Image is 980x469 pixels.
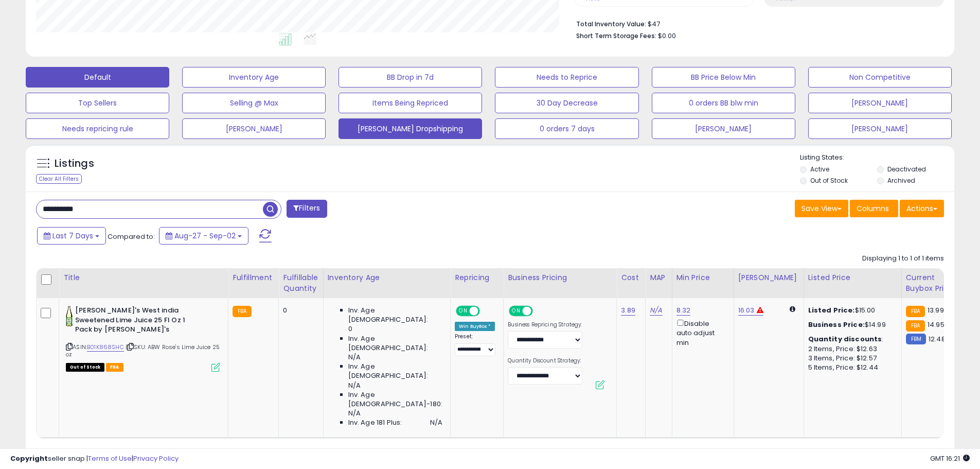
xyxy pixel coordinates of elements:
b: Listed Price: [808,305,855,315]
small: FBM [906,334,926,344]
div: Fulfillment [233,272,274,283]
button: Columns [850,200,898,217]
span: ON [510,307,523,316]
span: All listings that are currently out of stock and unavailable for purchase on Amazon [66,363,104,372]
div: $14.99 [808,320,894,329]
h5: Listings [55,157,94,171]
button: Needs to Reprice [495,67,638,88]
span: $0.00 [658,31,676,41]
label: Business Repricing Strategy: [508,321,582,328]
div: 5 Items, Price: $12.44 [808,363,894,372]
span: 12.48 [929,334,946,344]
small: FBA [906,320,925,332]
div: $15.00 [808,306,894,315]
b: [PERSON_NAME]'s West india Sweetened Lime Juice 25 Fl Oz 1 Pack by [PERSON_NAME]'s [75,306,200,337]
button: Filters [287,200,327,218]
button: [PERSON_NAME] [182,118,326,139]
div: 0 [283,306,315,315]
div: Current Buybox Price [906,272,959,294]
span: | SKU: ABW Rose's Lime Juice 25 oz [66,343,220,358]
div: Inventory Age [328,272,446,283]
button: [PERSON_NAME] [808,118,952,139]
div: Preset: [455,333,495,356]
div: Disable auto adjust min [676,318,726,348]
label: Out of Stock [810,176,848,185]
button: [PERSON_NAME] Dropshipping [338,118,482,139]
a: N/A [650,305,662,316]
button: [PERSON_NAME] [808,93,952,113]
button: [PERSON_NAME] [652,118,795,139]
button: 0 orders BB blw min [652,93,795,113]
strong: Copyright [10,454,48,463]
span: Inv. Age [DEMOGRAPHIC_DATA]: [348,362,442,380]
button: Actions [900,200,944,217]
div: Win BuyBox * [455,322,495,331]
button: Top Sellers [26,93,169,113]
button: BB Price Below Min [652,67,795,88]
button: Items Being Repriced [338,93,482,113]
a: Terms of Use [88,454,132,463]
div: 2 Items, Price: $12.63 [808,344,894,354]
a: Privacy Policy [133,454,179,463]
b: Total Inventory Value: [576,20,646,28]
span: 14.95 [928,320,945,329]
span: FBA [106,363,123,372]
p: Listing States: [800,153,954,163]
div: Listed Price [808,272,897,283]
div: seller snap | | [10,454,179,464]
div: Displaying 1 to 1 of 1 items [862,254,944,264]
div: : [808,335,894,344]
label: Archived [887,176,915,185]
a: 16.03 [738,305,755,316]
span: N/A [430,418,442,427]
span: 0 [348,324,352,334]
small: FBA [233,306,252,317]
span: OFF [531,307,548,316]
button: Last 7 Days [37,227,106,245]
button: Save View [795,200,848,217]
b: Short Term Storage Fees: [576,31,656,40]
span: OFF [478,307,495,316]
a: 8.32 [676,305,691,316]
span: 2025-09-10 16:21 GMT [930,454,970,463]
div: Fulfillable Quantity [283,272,318,294]
span: Inv. Age [DEMOGRAPHIC_DATA]: [348,306,442,324]
span: ON [457,307,470,316]
span: N/A [348,409,361,418]
span: Compared to: [108,232,155,241]
span: Last 7 Days [52,231,93,241]
a: 3.89 [621,305,635,316]
span: N/A [348,381,361,390]
label: Deactivated [887,165,926,173]
button: Inventory Age [182,67,326,88]
span: Inv. Age 181 Plus: [348,418,402,427]
button: Non Competitive [808,67,952,88]
span: Inv. Age [DEMOGRAPHIC_DATA]: [348,334,442,353]
span: Aug-27 - Sep-02 [174,231,236,241]
div: MAP [650,272,667,283]
label: Quantity Discount Strategy: [508,357,582,364]
span: Inv. Age [DEMOGRAPHIC_DATA]-180: [348,390,442,409]
a: B01K868SHC [87,343,124,352]
span: 13.99 [928,305,944,315]
button: 30 Day Decrease [495,93,638,113]
b: Business Price: [808,320,865,329]
div: Business Pricing [508,272,612,283]
button: Default [26,67,169,88]
b: Quantity discounts [808,334,882,344]
img: 31xRHldMpmL._SL40_.jpg [66,306,73,326]
button: BB Drop in 7d [338,67,482,88]
button: Needs repricing rule [26,118,169,139]
button: 0 orders 7 days [495,118,638,139]
button: Aug-27 - Sep-02 [159,227,248,245]
button: Selling @ Max [182,93,326,113]
div: Title [63,272,224,283]
div: Clear All Filters [36,174,82,184]
div: [PERSON_NAME] [738,272,799,283]
div: 3 Items, Price: $12.57 [808,354,894,363]
div: Repricing [455,272,499,283]
div: Min Price [676,272,729,283]
li: $47 [576,17,936,29]
small: FBA [906,306,925,317]
span: N/A [348,353,361,362]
